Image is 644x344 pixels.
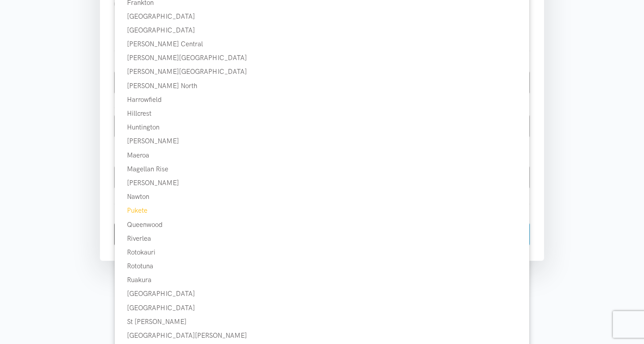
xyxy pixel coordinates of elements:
div: [PERSON_NAME][GEOGRAPHIC_DATA] [115,66,529,77]
div: Magellan Rise [115,164,529,174]
div: [PERSON_NAME] North [115,81,529,91]
div: Harrowfield [115,94,529,105]
div: Nawton [115,191,529,202]
div: Maeroa [115,150,529,161]
div: Huntington [115,122,529,133]
div: [GEOGRAPHIC_DATA][PERSON_NAME] [115,330,529,341]
div: St [PERSON_NAME] [115,316,529,327]
div: [PERSON_NAME][GEOGRAPHIC_DATA] [115,53,529,63]
div: Riverlea [115,233,529,244]
div: [GEOGRAPHIC_DATA] [115,11,529,22]
div: [PERSON_NAME] Central [115,39,529,49]
div: Rotokauri [115,247,529,258]
div: [GEOGRAPHIC_DATA] [115,288,529,299]
div: [GEOGRAPHIC_DATA] [115,25,529,36]
div: Ruakura [115,275,529,285]
div: Hillcrest [115,108,529,119]
div: Rototuna [115,261,529,271]
div: [PERSON_NAME] [115,178,529,188]
div: [GEOGRAPHIC_DATA] [115,303,529,313]
div: Queenwood [115,219,529,230]
div: [PERSON_NAME] [115,136,529,146]
div: Pukete [115,205,529,216]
